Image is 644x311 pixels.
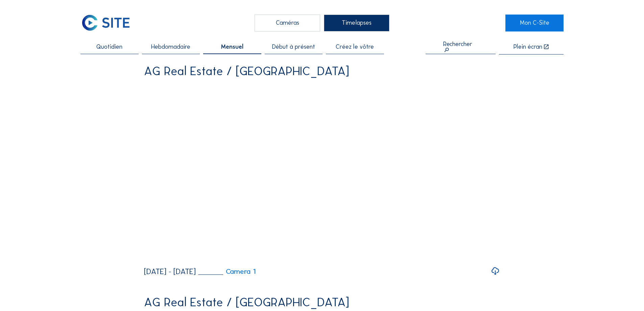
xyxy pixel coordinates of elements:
div: Plein écran [514,44,542,50]
div: Caméras [255,15,320,31]
div: Timelapses [324,15,389,31]
div: AG Real Estate / [GEOGRAPHIC_DATA] [144,65,349,77]
div: [DATE] - [DATE] [144,268,196,275]
a: Mon C-Site [505,15,563,31]
span: Début à présent [272,44,315,50]
video: Your browser does not support the video tag. [144,83,500,261]
span: Hebdomadaire [151,44,190,50]
a: C-SITE Logo [80,15,138,31]
a: Camera 1 [198,268,256,275]
div: AG Real Estate / [GEOGRAPHIC_DATA] [144,296,349,309]
span: Mensuel [221,44,243,50]
span: Quotidien [96,44,122,50]
span: Créez le vôtre [336,44,374,50]
div: Rechercher [443,41,478,53]
img: C-SITE Logo [80,15,131,31]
